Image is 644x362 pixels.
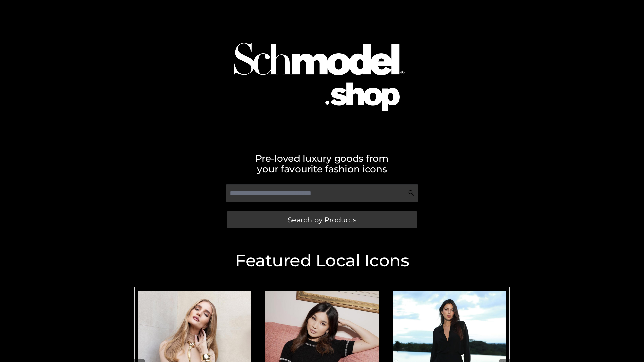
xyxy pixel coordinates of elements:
h2: Pre-loved luxury goods from your favourite fashion icons [131,153,513,174]
span: Search by Products [288,216,356,223]
h2: Featured Local Icons​ [131,252,513,269]
a: Search by Products [227,211,417,228]
img: Search Icon [408,190,415,196]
